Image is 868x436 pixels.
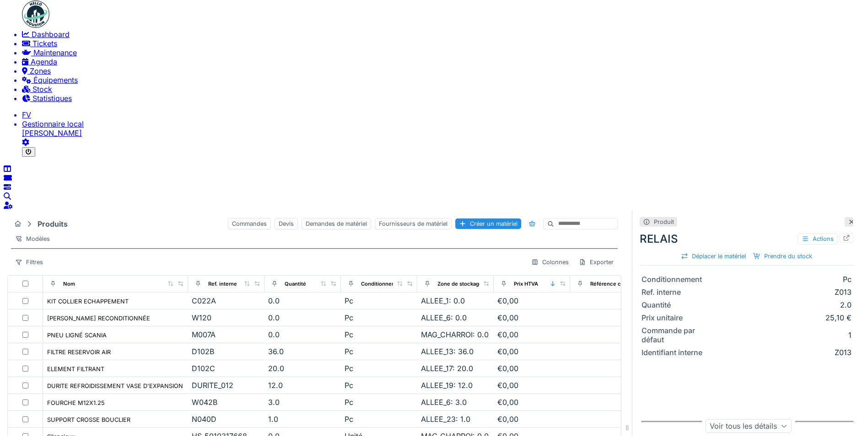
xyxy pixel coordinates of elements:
[32,94,72,103] span: Statistiques
[22,39,864,48] a: Tickets
[228,218,271,229] div: Commandes
[361,281,404,287] div: Conditionnement
[575,256,618,268] div: Exporter
[22,110,864,119] li: FV
[654,218,674,225] div: Produit
[47,416,130,423] div: SUPPORT CROSSE BOUCLIER
[497,364,566,373] div: €0,00
[437,281,482,287] div: Zone de stockage
[375,218,452,229] div: Fournisseurs de matériel
[192,330,261,339] div: M007A
[642,300,710,309] div: Quantité
[22,119,864,128] div: Gestionnaire local
[192,313,261,322] div: W120
[22,75,864,85] a: Équipements
[749,251,816,261] div: Prendre du stock
[47,332,107,339] div: PNEU LIGNÉ SCANIA
[421,398,467,407] span: ALLEE_6: 3.0
[714,330,852,340] div: 1
[11,233,54,245] div: Modèles
[22,48,864,57] a: Maintenance
[714,313,852,322] div: 25,10 €
[22,30,864,39] a: Dashboard
[642,287,710,297] div: Ref. interne
[268,330,337,339] div: 0.0
[11,256,47,268] div: Filtres
[22,0,49,28] img: Badge_color-CXgf-gQk.svg
[268,398,337,407] div: 3.0
[497,415,566,424] div: €0,00
[33,48,77,57] span: Maintenance
[268,313,337,322] div: 0.0
[798,233,838,245] div: Actions
[47,298,129,305] div: KIT COLLIER ECHAPPEMENT
[192,415,261,424] div: N040D
[192,364,261,373] div: D102C
[275,218,298,229] div: Devis
[32,85,52,94] span: Stock
[63,281,75,287] div: Nom
[497,381,566,390] div: €0,00
[714,287,852,297] div: Z013
[642,348,710,357] div: Identifiant interne
[706,419,792,433] div: Voir tous les détails
[192,398,261,407] div: W042B
[497,347,566,356] div: €0,00
[714,275,852,284] div: Pc
[497,313,566,322] div: €0,00
[497,398,566,407] div: €0,00
[268,364,337,373] div: 20.0
[32,39,57,48] span: Tickets
[421,313,467,322] span: ALLEE_6: 0.0
[421,364,473,373] span: ALLEE_17: 20.0
[32,30,70,39] span: Dashboard
[22,57,864,66] a: Agenda
[642,326,710,344] div: Commande par défaut
[192,296,261,305] div: C022A
[345,415,414,424] div: Pc
[34,219,71,229] strong: Produits
[497,296,566,305] div: €0,00
[47,366,104,372] div: ELEMENT FILTRANT
[421,330,489,339] span: MAG_CHARROI: 0.0
[345,398,414,407] div: Pc
[421,296,465,305] span: ALLEE_1: 0.0
[421,381,473,390] span: ALLEE_19: 12.0
[302,218,371,229] div: Demandes de matériel
[527,256,573,268] div: Colonnes
[590,281,650,287] div: Référence constructeur
[22,66,864,75] a: Zones
[192,381,261,390] div: DURITE_012
[345,313,414,322] div: Pc
[455,218,521,229] div: Créer un matériel
[192,347,261,356] div: D102B
[22,85,864,94] a: Stock
[285,281,306,287] div: Quantité
[640,232,853,245] div: RELAIS
[268,296,337,305] div: 0.0
[47,349,111,356] div: FILTRE RESERVOIR AIR
[22,94,864,103] a: Statistiques
[268,347,337,356] div: 36.0
[47,383,183,389] div: DURITE REFROIDISSEMENT VASE D'EXPANSION
[345,330,414,339] div: Pc
[642,275,710,284] div: Conditionnement
[497,330,566,339] div: €0,00
[421,347,474,356] span: ALLEE_13: 36.0
[677,251,749,261] div: Déplacer le matériel
[47,399,105,406] div: FOURCHE M12X1.25
[514,281,538,287] div: Prix HTVA
[268,381,337,390] div: 12.0
[345,347,414,356] div: Pc
[47,315,150,322] div: [PERSON_NAME] RECONDITIONNÉE
[345,364,414,373] div: Pc
[22,119,864,138] li: [PERSON_NAME]
[345,381,414,390] div: Pc
[345,296,414,305] div: Pc
[642,313,710,322] div: Prix unitaire
[22,110,864,138] a: FV Gestionnaire local[PERSON_NAME]
[208,281,237,287] div: Ref. interne
[714,300,852,309] div: 2.0
[30,66,51,75] span: Zones
[421,415,470,424] span: ALLEE_23: 1.0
